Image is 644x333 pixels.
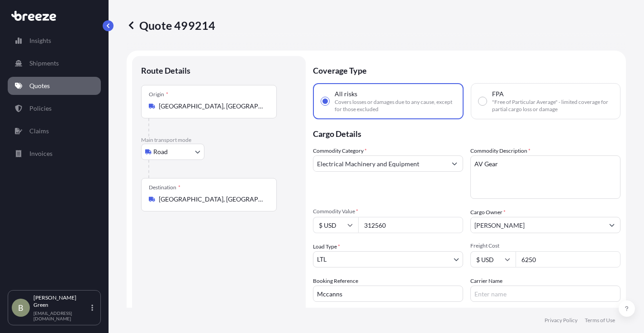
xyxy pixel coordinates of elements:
[149,91,168,98] div: Origin
[159,102,265,111] input: Origin
[358,217,463,233] input: Type amount
[470,242,620,249] span: Freight Cost
[141,136,297,144] p: Main transport mode
[492,98,613,113] span: "Free of Particular Average" - limited coverage for partial cargo loss or damage
[313,286,463,302] input: Your internal reference
[29,104,52,113] p: Policies
[127,18,215,33] p: Quote 499214
[321,97,329,105] input: All risksCovers losses or damages due to any cause, except for those excluded
[159,195,265,204] input: Destination
[8,54,101,72] a: Shipments
[471,217,604,233] input: Full name
[29,149,52,158] p: Invoices
[313,208,463,215] span: Commodity Value
[317,255,327,264] span: LTL
[141,65,190,76] p: Route Details
[33,294,90,309] p: [PERSON_NAME] Green
[335,98,455,113] span: Covers losses or damages due to any cause, except for those excluded
[478,97,487,105] input: FPA"Free of Particular Average" - limited coverage for partial cargo loss or damage
[8,32,101,50] a: Insights
[313,242,340,251] span: Load Type
[153,147,168,156] span: Road
[492,89,504,98] span: FPA
[313,146,367,155] label: Commodity Category
[516,251,620,267] input: Enter amount
[8,77,101,95] a: Quotes
[313,277,358,286] label: Booking Reference
[313,155,446,172] input: Select a commodity type
[18,303,24,312] span: B
[33,310,90,321] p: [EMAIL_ADDRESS][DOMAIN_NAME]
[585,317,615,324] a: Terms of Use
[604,217,620,233] button: Show suggestions
[149,184,180,191] div: Destination
[470,286,620,302] input: Enter name
[29,81,50,90] p: Quotes
[29,59,59,68] p: Shipments
[29,36,51,45] p: Insights
[29,127,49,136] p: Claims
[313,119,620,146] p: Cargo Details
[470,277,502,286] label: Carrier Name
[8,122,101,140] a: Claims
[8,145,101,163] a: Invoices
[313,251,463,267] button: LTL
[470,208,506,217] label: Cargo Owner
[335,89,357,98] span: All risks
[470,155,620,199] textarea: AV Gear
[545,317,578,324] a: Privacy Policy
[141,144,204,160] button: Select transport
[470,146,530,155] label: Commodity Description
[313,56,620,83] p: Coverage Type
[8,99,101,117] a: Policies
[446,155,463,172] button: Show suggestions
